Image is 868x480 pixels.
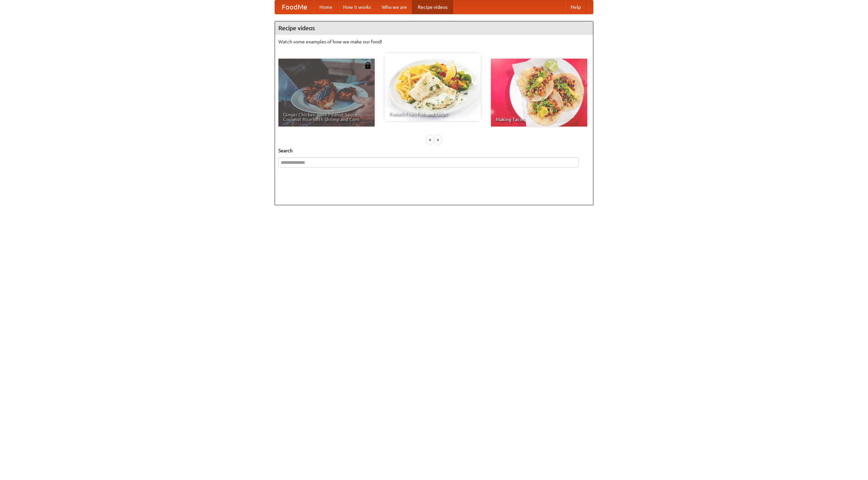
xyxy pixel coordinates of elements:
a: Who we are [376,0,412,14]
a: FoodMe [275,0,314,14]
a: Help [565,0,586,14]
img: 483408.png [364,62,371,69]
div: » [435,135,441,144]
a: French Fries Fish and Chips [384,53,481,121]
a: Making Tacos [491,59,587,127]
h4: Recipe videos [275,21,593,35]
span: French Fries Fish and Chips [389,112,476,116]
div: « [427,135,433,144]
a: Recipe videos [412,0,453,14]
p: Watch some examples of how we make our food! [278,38,590,45]
a: Home [314,0,338,14]
a: How it works [338,0,376,14]
span: Making Tacos [496,117,583,122]
h5: Search [278,147,590,154]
